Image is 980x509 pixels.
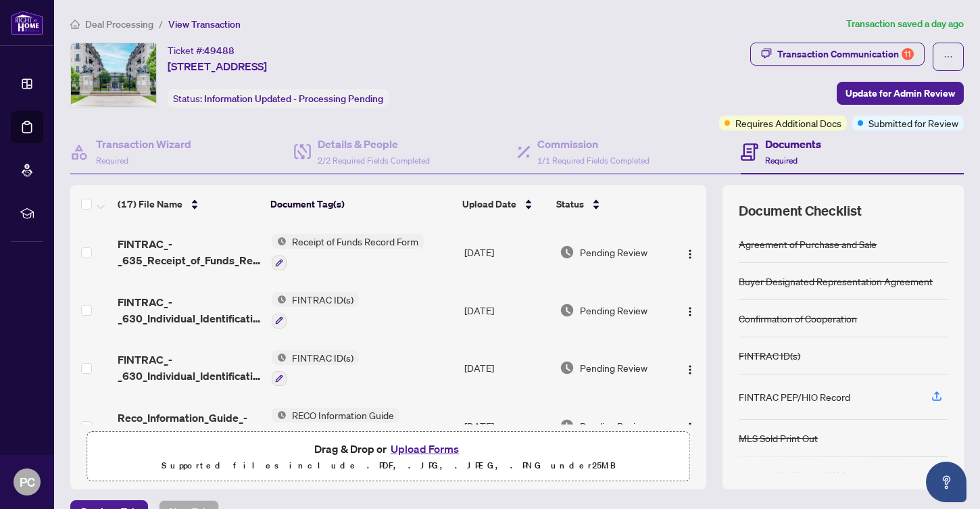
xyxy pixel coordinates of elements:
button: Upload Forms [387,440,463,458]
span: 2/2 Required Fields Completed [318,155,430,166]
img: Logo [685,249,695,260]
button: Transaction Communication11 [750,43,925,66]
img: Status Icon [272,350,287,365]
span: home [70,20,80,29]
span: 49488 [204,45,235,57]
div: FINTRAC ID(s) [739,348,800,363]
img: Status Icon [272,234,287,249]
h4: Documents [765,136,821,152]
th: (17) File Name [112,185,266,223]
h4: Commission [537,136,650,152]
td: [DATE] [459,397,554,455]
span: FINTRAC ID(s) [287,350,359,365]
img: Logo [685,422,695,433]
span: View Transaction [168,18,241,30]
span: Pending Review [580,418,647,433]
span: Required [765,155,798,166]
span: Status [556,197,584,212]
button: Logo [679,357,701,379]
div: Transaction Communication [777,43,914,65]
span: Submitted for Review [868,116,958,130]
span: ellipsis [944,52,953,62]
span: Required [96,155,128,166]
button: Open asap [926,462,966,502]
img: Document Status [560,303,574,318]
span: Update for Admin Review [846,82,955,104]
img: IMG-N12204483_1.jpg [71,43,156,107]
span: Drag & Drop or [314,440,463,458]
button: Status IconRECO Information Guide [272,408,399,444]
td: [DATE] [459,339,554,397]
th: Document Tag(s) [265,185,456,223]
span: (17) File Name [118,197,182,212]
th: Upload Date [457,185,552,223]
img: Logo [685,364,695,375]
img: Document Status [560,360,574,375]
h4: Details & People [318,136,430,152]
button: Logo [679,415,701,437]
li: / [159,16,163,32]
span: FINTRAC ID(s) [287,292,359,307]
span: Deal Processing [85,18,153,30]
td: [DATE] [459,281,554,339]
img: Status Icon [272,408,287,422]
span: Drag & Drop orUpload FormsSupported files include .PDF, .JPG, .JPEG, .PNG under25MB [87,432,689,482]
div: Confirmation of Cooperation [739,311,857,326]
div: MLS Sold Print Out [739,431,818,445]
span: [STREET_ADDRESS] [168,58,267,74]
span: Requires Additional Docs [735,116,841,130]
td: [DATE] [459,223,554,281]
span: Document Checklist [739,201,862,220]
button: Status IconReceipt of Funds Record Form [272,234,424,270]
span: PC [20,472,35,491]
article: Transaction saved a day ago [846,16,964,32]
span: FINTRAC_-_630_Individual_Identification_Record__B__-_PropTx-[PERSON_NAME].pdf [118,352,261,384]
span: Information Updated - Processing Pending [204,93,383,105]
span: Pending Review [580,303,647,318]
span: Pending Review [580,245,647,260]
div: Ticket #: [168,43,235,58]
img: logo [11,10,43,35]
button: Logo [679,241,701,263]
button: Status IconFINTRAC ID(s) [272,292,359,329]
h4: Transaction Wizard [96,136,191,152]
p: Supported files include .PDF, .JPG, .JPEG, .PNG under 25 MB [95,458,681,474]
span: Pending Review [580,360,647,375]
div: 11 [902,48,914,60]
span: RECO Information Guide [287,408,399,422]
img: Status Icon [272,292,287,307]
img: Document Status [560,245,574,260]
span: Reco_Information_Guide_-_RECO_Forms.pdf [118,410,261,442]
img: Logo [685,306,695,317]
div: Buyer Designated Representation Agreement [739,274,933,289]
span: 1/1 Required Fields Completed [537,155,650,166]
th: Status [551,185,669,223]
button: Status IconFINTRAC ID(s) [272,350,359,387]
span: Receipt of Funds Record Form [287,234,424,249]
span: Upload Date [462,197,516,212]
span: FINTRAC_-_630_Individual_Identification_Record__A__-_PropTx-[PERSON_NAME].pdf [118,294,261,326]
div: Status: [168,89,389,107]
span: FINTRAC_-_635_Receipt_of_Funds_Record_-_PropTx-[PERSON_NAME].pdf [118,236,261,268]
button: Update for Admin Review [837,82,964,105]
div: FINTRAC PEP/HIO Record [739,389,850,404]
div: Agreement of Purchase and Sale [739,237,877,251]
img: Document Status [560,418,574,433]
button: Logo [679,299,701,321]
